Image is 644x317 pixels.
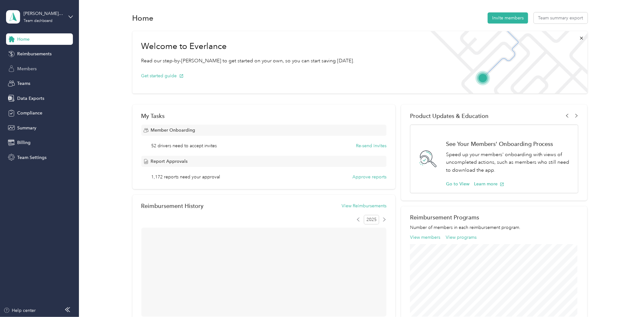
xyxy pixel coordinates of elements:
iframe: Everlance-gr Chat Button Frame [608,281,644,317]
p: Read our step-by-[PERSON_NAME] to get started on your own, so you can start saving [DATE]. [141,57,355,65]
span: Member Onboarding [151,127,195,134]
h1: See Your Members' Onboarding Process [446,141,572,147]
span: 52 drivers need to accept invites [151,142,217,149]
div: My Tasks [141,113,387,119]
span: 1,172 reports need your approval [151,174,220,180]
h2: Reimbursement Programs [410,214,579,221]
span: 2025 [364,215,379,224]
p: Speed up your members' onboarding with views of uncompleted actions, such as members who still ne... [446,151,572,174]
p: Number of members in each reimbursement program. [410,224,579,231]
button: Get started guide [141,72,184,79]
span: Billing [17,139,31,146]
button: View Reimbursements [342,203,386,209]
img: Welcome to everlance [424,31,587,93]
button: Team summary export [534,12,588,24]
button: Learn more [474,181,504,187]
span: Team Settings [17,154,46,161]
span: Product Updates & Education [410,113,489,119]
button: Go to View [446,181,470,187]
button: View programs [446,234,477,241]
button: Re-send invites [356,142,386,149]
span: Compliance [17,110,42,116]
button: View members [410,234,440,241]
button: Approve reports [352,174,386,180]
span: Reimbursements [17,51,52,57]
span: Data Exports [17,95,44,102]
span: Summary [17,125,36,131]
span: Teams [17,80,30,87]
h1: Welcome to Everlance [141,41,355,52]
div: [PERSON_NAME] [GEOGRAPHIC_DATA] [24,10,63,17]
button: Invite members [488,12,528,24]
button: Help center [4,307,36,314]
span: Home [17,36,30,43]
div: Team dashboard [24,19,53,23]
span: Members [17,65,37,72]
span: Report Approvals [151,158,188,165]
h1: Home [132,15,154,21]
h2: Reimbursement History [141,203,204,209]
